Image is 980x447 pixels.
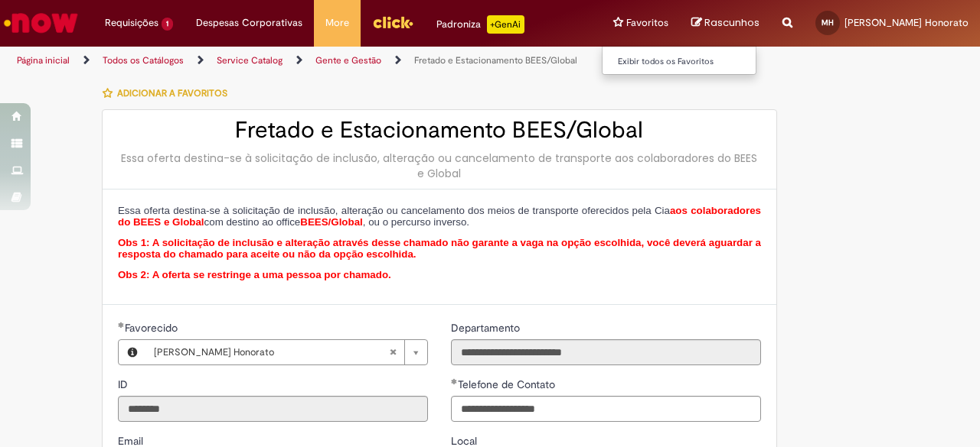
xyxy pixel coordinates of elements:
[451,321,523,335] span: Somente leitura - Departamento
[451,378,458,384] span: Obrigatório Preenchido
[451,339,761,365] input: Departamento
[451,396,761,422] input: Telefone de Contato
[704,15,759,30] span: Rascunhos
[603,53,771,70] a: Exibir todos os Favoritos
[119,340,146,364] button: Favorecido, Visualizar este registro Matheus De Moraes Honorato
[844,16,969,29] span: [PERSON_NAME] Honorato
[105,15,158,31] span: Requisições
[325,15,349,31] span: More
[118,237,761,261] span: Obs 1: A solicitação de inclusão e alteração através desse chamado não garante a vaga na opção es...
[315,54,381,66] a: Gente e Gestão
[436,15,524,34] div: Padroniza
[11,47,642,75] ul: Trilhas de página
[217,54,283,66] a: Service Catalog
[381,340,404,364] abbr: Limpar campo Favorecido
[154,340,389,364] span: [PERSON_NAME] Honorato
[118,205,761,228] span: aos colaboradores do BEES e Global
[372,11,413,34] img: click_logo_yellow_360x200.png
[118,118,761,143] h2: Fretado e Estacionamento BEES/Global
[118,322,125,328] span: Obrigatório Preenchido
[118,151,761,181] div: Essa oferta destina-se à solicitação de inclusão, alteração ou cancelamento de transporte aos col...
[146,340,427,364] a: [PERSON_NAME] HonoratoLimpar campo Favorecido
[691,16,759,31] a: Rascunhos
[17,54,70,66] a: Página inicial
[118,396,428,422] input: ID
[458,377,558,391] span: Telefone de Contato
[2,8,80,38] img: ServiceNow
[125,321,181,335] span: Necessários - Favorecido
[162,18,173,31] span: 1
[118,269,391,280] span: Obs 2: A oferta se restringe a uma pessoa por chamado.
[822,18,834,28] span: MH
[602,46,756,75] ul: Favoritos
[300,216,362,228] span: BEES/Global
[487,15,524,34] p: +GenAi
[626,15,668,31] span: Favoritos
[117,87,227,99] span: Adicionar a Favoritos
[196,15,302,31] span: Despesas Corporativas
[118,205,761,228] span: Essa oferta destina-se à solicitação de inclusão, alteração ou cancelamento dos meios de transpor...
[451,320,523,335] label: Somente leitura - Departamento
[103,54,184,66] a: Todos os Catálogos
[414,54,577,66] a: Fretado e Estacionamento BEES/Global
[118,377,131,392] label: Somente leitura - ID
[118,377,131,391] span: Somente leitura - ID
[102,77,236,109] button: Adicionar a Favoritos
